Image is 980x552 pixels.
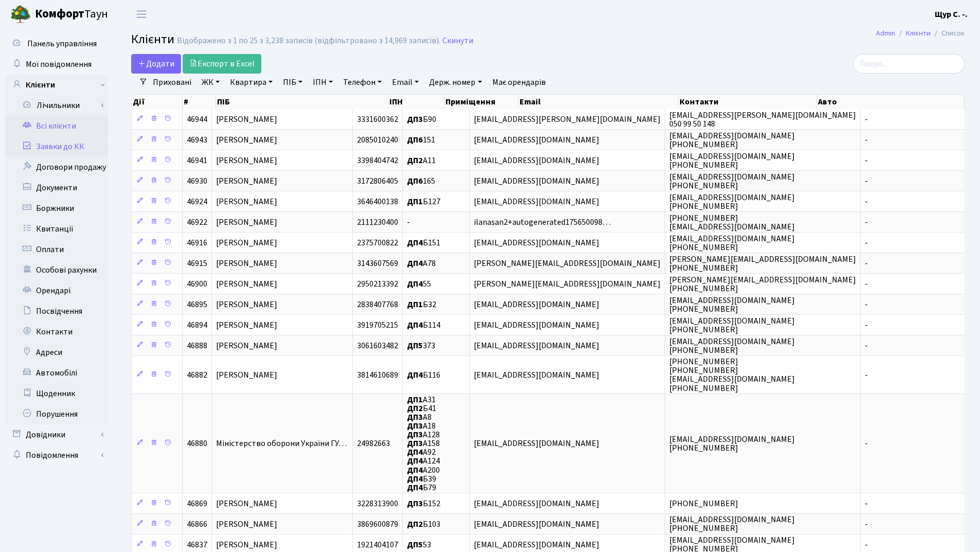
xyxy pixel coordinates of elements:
a: Щур С. -. [935,8,968,21]
b: ДП1 [407,196,423,207]
input: Пошук... [853,54,965,74]
span: 24982663 [357,438,390,449]
span: [EMAIL_ADDRESS][DOMAIN_NAME] [PHONE_NUMBER] [669,295,795,315]
span: [EMAIL_ADDRESS][DOMAIN_NAME] [474,175,599,187]
a: Порушення [5,404,108,424]
button: Переключити навігацію [129,6,154,23]
span: Б103 [407,519,440,530]
span: [PERSON_NAME] [216,278,277,290]
span: Мої повідомлення [26,59,92,70]
span: 46866 [187,519,207,530]
div: Відображено з 1 по 25 з 3,238 записів (відфільтровано з 14,969 записів). [177,36,440,46]
b: ДП1 [407,394,423,405]
span: [EMAIL_ADDRESS][DOMAIN_NAME] [474,519,599,530]
b: ДП4 [407,237,423,248]
b: ДП6 [407,175,423,187]
span: 3919705215 [357,319,398,331]
span: 46895 [187,299,207,310]
span: Б90 [407,114,436,125]
nav: breadcrumb [861,23,980,44]
span: 55 [407,278,431,290]
span: - [865,114,868,125]
b: ДП2 [407,155,423,166]
span: 46880 [187,438,207,449]
th: # [183,95,216,109]
b: ДП2 [407,403,423,414]
span: 46924 [187,196,207,207]
a: ІПН [309,74,337,91]
a: Приховані [149,74,195,91]
a: Автомобілі [5,363,108,383]
a: Заявки до КК [5,136,108,157]
li: Список [931,28,965,39]
span: Клієнти [131,30,174,48]
a: Довідники [5,424,108,445]
a: ЖК [198,74,224,91]
span: 46869 [187,498,207,509]
span: [EMAIL_ADDRESS][DOMAIN_NAME] [474,340,599,351]
span: А11 [407,155,436,166]
span: - [865,369,868,381]
b: ДП3 [407,420,423,432]
span: 46916 [187,237,207,248]
a: Квитанції [5,219,108,239]
span: [EMAIL_ADDRESS][DOMAIN_NAME] [PHONE_NUMBER] [669,192,795,212]
a: Клієнти [906,28,931,39]
b: ДП4 [407,369,423,381]
a: Скинути [442,36,473,46]
b: Комфорт [35,6,84,22]
span: [EMAIL_ADDRESS][DOMAIN_NAME] [PHONE_NUMBER] [669,434,795,454]
span: А31 Б41 А8 А18 А128 А158 А92 А124 А200 Б39 Б79 [407,394,440,493]
th: ІПН [388,95,445,109]
span: - [865,175,868,187]
span: 3143607569 [357,258,398,269]
span: Б152 [407,498,440,509]
b: ДП4 [407,473,423,485]
span: [EMAIL_ADDRESS][DOMAIN_NAME] [PHONE_NUMBER] [669,233,795,253]
a: Клієнти [5,75,108,95]
b: ДП5 [407,340,423,351]
span: 46944 [187,114,207,125]
a: Адреси [5,342,108,363]
a: Мої повідомлення [5,54,108,75]
span: [EMAIL_ADDRESS][DOMAIN_NAME] [PHONE_NUMBER] [669,151,795,171]
b: ДП4 [407,465,423,476]
b: ДП1 [407,299,423,310]
span: 46894 [187,319,207,331]
span: 2111230400 [357,217,398,228]
a: ПІБ [279,74,307,91]
a: Контакти [5,322,108,342]
a: Квартира [226,74,277,91]
img: logo.png [10,4,31,25]
span: Б116 [407,369,440,381]
b: ДП3 [407,429,423,440]
a: Боржники [5,198,108,219]
a: Всі клієнти [5,116,108,136]
b: ДП4 [407,258,423,269]
span: 2375700822 [357,237,398,248]
span: - [865,237,868,248]
span: 46930 [187,175,207,187]
th: Контакти [679,95,817,109]
span: - [865,299,868,310]
span: Таун [35,6,108,23]
span: Б151 [407,237,440,248]
b: ДП4 [407,319,423,331]
span: - [865,519,868,530]
b: ДП6 [407,134,423,146]
a: Телефон [339,74,386,91]
span: 53 [407,539,431,550]
a: Особові рахунки [5,260,108,280]
span: [EMAIL_ADDRESS][DOMAIN_NAME] [PHONE_NUMBER] [669,315,795,335]
span: А78 [407,258,436,269]
span: [PHONE_NUMBER] [PHONE_NUMBER] [EMAIL_ADDRESS][DOMAIN_NAME] [PHONE_NUMBER] [669,356,795,394]
b: ДП3 [407,438,423,449]
span: 151 [407,134,435,146]
span: [EMAIL_ADDRESS][DOMAIN_NAME] [474,134,599,146]
span: 3228313900 [357,498,398,509]
span: 46900 [187,278,207,290]
span: - [865,196,868,207]
span: [PERSON_NAME][EMAIL_ADDRESS][DOMAIN_NAME] [PHONE_NUMBER] [669,254,856,274]
span: Б127 [407,196,440,207]
a: Має орендарів [488,74,550,91]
